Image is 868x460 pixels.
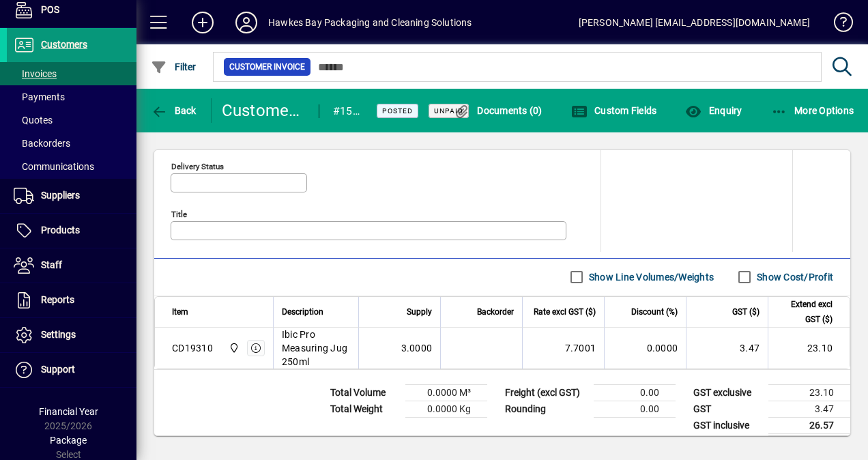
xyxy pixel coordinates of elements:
td: 0.0000 Kg [405,401,487,417]
span: Description [282,304,323,319]
span: Supply [407,304,432,319]
td: 0.00 [594,384,676,401]
button: Custom Fields [568,98,661,123]
td: GST inclusive [686,417,768,434]
mat-label: Title [171,209,187,218]
a: Communications [7,155,136,178]
span: Communications [14,161,94,172]
span: Item [172,304,188,319]
td: Freight (excl GST) [498,384,594,401]
span: Unpaid [434,106,463,115]
div: Hawkes Bay Packaging and Cleaning Solutions [268,12,472,33]
button: Profile [225,10,268,35]
button: Add [181,10,225,35]
span: Package [50,435,87,446]
app-page-header-button: Back [136,98,212,123]
td: GST exclusive [686,384,768,401]
button: More Options [768,98,858,123]
span: Customers [41,39,87,50]
div: 7.7001 [531,341,596,355]
div: Customer Invoice [222,100,305,121]
span: Staff [41,259,62,270]
span: Rate excl GST ($) [534,304,596,319]
span: Support [41,364,75,375]
td: 23.10 [768,328,850,369]
span: Invoices [14,68,57,79]
span: Filter [151,61,197,72]
a: Products [7,214,136,248]
a: Staff [7,248,136,283]
button: Filter [147,55,200,79]
a: Quotes [7,109,136,132]
label: Show Cost/Profit [754,270,833,284]
span: Ibic Pro Measuring Jug 250ml [282,328,350,369]
span: Posted [382,106,413,115]
td: 0.0000 M³ [405,384,487,401]
span: Suppliers [41,190,80,201]
a: Reports [7,283,136,317]
td: Rounding [498,401,594,417]
a: Suppliers [7,179,136,213]
button: Back [147,98,200,123]
td: 3.47 [686,328,768,369]
span: Financial Year [39,406,98,417]
td: 0.0000 [604,328,686,369]
a: Knowledge Base [824,3,851,47]
td: Total Weight [323,401,405,417]
div: CD19310 [172,341,213,355]
div: [PERSON_NAME] [EMAIL_ADDRESS][DOMAIN_NAME] [579,12,810,33]
span: Products [41,225,80,235]
span: Backorders [14,138,70,149]
a: Settings [7,318,136,352]
span: Quotes [14,115,53,126]
a: Support [7,353,136,387]
span: Documents (0) [454,105,542,116]
span: Settings [41,329,76,340]
a: Backorders [7,132,136,155]
td: 26.57 [768,417,850,434]
td: Total Volume [323,384,405,401]
span: POS [41,4,59,15]
span: GST ($) [732,304,759,319]
td: 23.10 [768,384,850,401]
span: Back [151,105,197,116]
td: 0.00 [594,401,676,417]
span: Discount (%) [631,304,678,319]
span: Reports [41,294,74,305]
div: #159821 [333,100,360,122]
span: Custom Fields [571,105,657,116]
a: Invoices [7,62,136,85]
td: 3.47 [768,401,850,417]
span: 3.0000 [401,341,433,355]
span: Central [225,341,241,356]
span: More Options [771,105,854,116]
span: Customer Invoice [229,60,305,74]
span: Extend excl GST ($) [777,297,833,327]
button: Documents (0) [450,98,546,123]
mat-label: Delivery status [171,161,224,171]
td: GST [686,401,768,417]
span: Enquiry [685,105,742,116]
label: Show Line Volumes/Weights [586,270,714,284]
button: Enquiry [682,98,745,123]
a: Payments [7,85,136,109]
span: Backorder [477,304,514,319]
span: Payments [14,91,65,102]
